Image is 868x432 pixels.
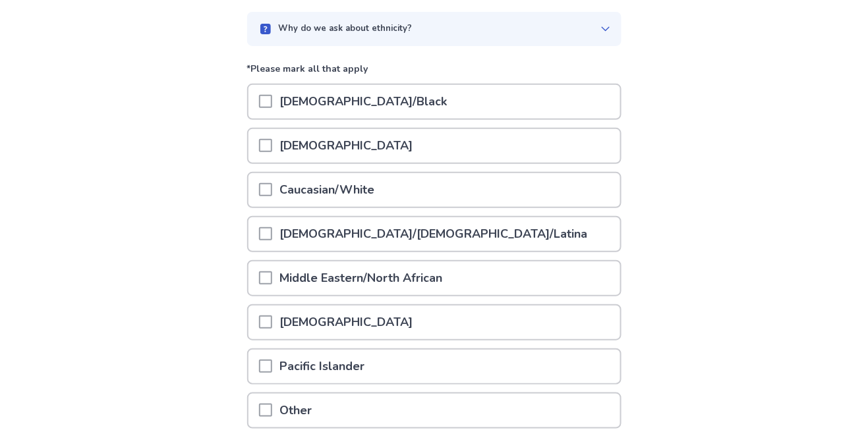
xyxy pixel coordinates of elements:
p: Caucasian/White [272,173,383,207]
p: Middle Eastern/North African [272,261,451,295]
p: Why do we ask about ethnicity? [279,22,413,36]
p: Pacific Islander [272,350,373,383]
p: [DEMOGRAPHIC_DATA]/[DEMOGRAPHIC_DATA]/Latina [272,217,596,251]
p: Other [272,394,320,427]
p: [DEMOGRAPHIC_DATA]/Black [272,85,455,119]
p: *Please mark all that apply [247,62,622,84]
p: [DEMOGRAPHIC_DATA] [272,306,421,339]
p: [DEMOGRAPHIC_DATA] [272,129,421,163]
